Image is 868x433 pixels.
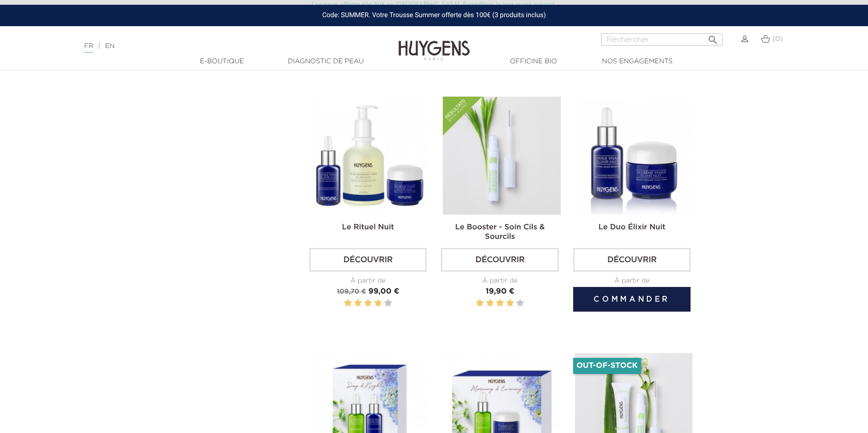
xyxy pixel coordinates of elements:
[441,276,558,286] div: À partir de
[443,97,560,214] img: Le Booster - Soin Cils & Sourcils
[105,43,115,49] a: EN
[455,224,545,241] a: Le Booster - Soin Cils & Sourcils
[311,97,429,214] img: Le Trio Soir
[354,297,361,309] label: 2
[399,25,470,62] img: Huygens
[486,57,581,67] a: Officine Bio
[309,276,427,286] div: À partir de
[707,31,719,43] i: 
[369,288,400,295] span: 99,00 €
[601,33,722,46] input: Rechercher
[573,276,691,286] div: À partir de
[384,297,392,309] label: 5
[441,248,558,272] a: Découvrir
[476,297,484,309] label: 1
[598,224,665,231] a: Le Duo Élixir Nuit
[772,36,783,42] span: (0)
[79,40,354,52] div: |
[590,57,685,67] a: Nos engagements
[364,297,372,309] label: 3
[175,57,270,67] a: E-Boutique
[84,43,93,53] a: FR
[342,224,394,231] a: Le Rituel Nuit
[374,297,382,309] label: 4
[496,297,504,309] label: 3
[573,358,641,374] li: Out-of-Stock
[573,287,691,312] button: Commander
[704,30,722,43] button: 
[506,297,514,309] label: 4
[337,288,366,295] span: 109,70 €
[486,297,494,309] label: 2
[573,248,691,272] a: Découvrir
[309,248,427,272] a: Découvrir
[278,57,373,67] a: Diagnostic de peau
[486,288,514,295] span: 19,90 €
[516,297,524,309] label: 5
[344,297,351,309] label: 1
